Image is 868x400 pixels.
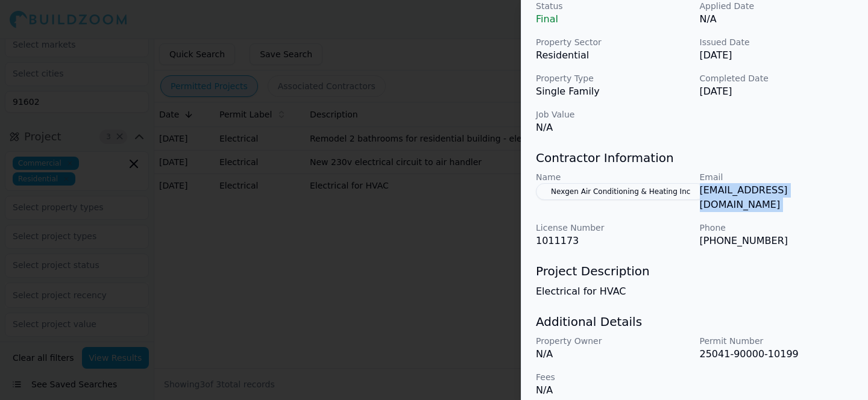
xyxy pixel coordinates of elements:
[536,347,690,361] p: N/A
[536,149,854,166] h3: Contractor Information
[700,347,854,361] p: 25041-90000-10199
[536,222,690,234] p: License Number
[536,183,705,200] button: Nexgen Air Conditioning & Heating Inc
[700,72,854,84] p: Completed Date
[700,183,854,212] p: [EMAIL_ADDRESS][DOMAIN_NAME]
[536,263,854,280] h3: Project Description
[700,84,854,99] p: [DATE]
[700,171,854,183] p: Email
[536,383,690,398] p: N/A
[536,12,690,27] p: Final
[536,72,690,84] p: Property Type
[700,48,854,63] p: [DATE]
[536,371,690,383] p: Fees
[700,12,854,27] p: N/A
[536,48,690,63] p: Residential
[700,36,854,48] p: Issued Date
[536,84,690,99] p: Single Family
[536,36,690,48] p: Property Sector
[536,284,854,299] p: Electrical for HVAC
[536,171,690,183] p: Name
[700,335,854,347] p: Permit Number
[536,313,854,330] h3: Additional Details
[536,120,690,135] p: N/A
[536,234,690,248] p: 1011173
[700,234,854,248] p: [PHONE_NUMBER]
[700,222,854,234] p: Phone
[536,108,690,120] p: Job Value
[536,335,690,347] p: Property Owner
